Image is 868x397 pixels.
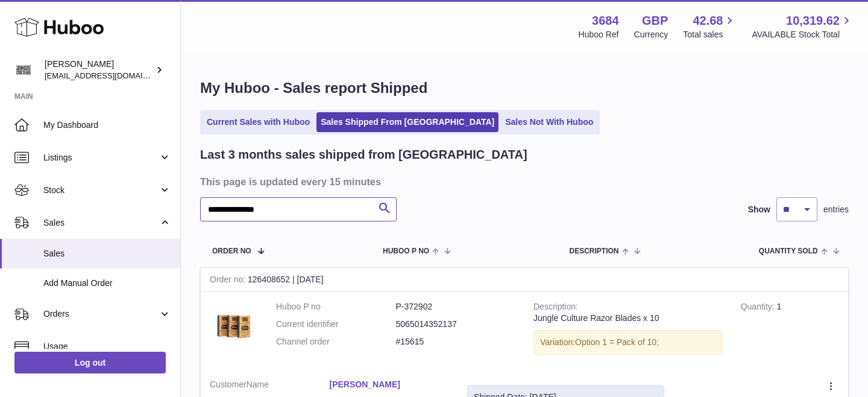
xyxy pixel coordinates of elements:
[575,337,659,347] span: Option 1 = Pack of 10;
[45,71,177,80] span: [EMAIL_ADDRESS][DOMAIN_NAME]
[276,336,396,348] dt: Channel order
[200,78,849,98] h1: My Huboo - Sales report Shipped
[634,29,668,40] div: Currency
[683,29,737,40] span: Total sales
[210,301,258,349] img: 36841753442039.jpg
[330,379,450,390] a: [PERSON_NAME]
[203,112,314,132] a: Current Sales with Huboo
[43,248,171,259] span: Sales
[43,308,159,320] span: Orders
[642,13,668,29] strong: GBP
[683,13,737,40] a: 42.68 Total sales
[210,379,330,393] dt: Name
[752,29,854,40] span: AVAILABLE Stock Total
[276,319,396,330] dt: Current identifier
[748,204,770,215] label: Show
[741,302,777,314] strong: Quantity
[210,275,248,287] strong: Order no
[43,185,159,196] span: Stock
[43,152,159,164] span: Listings
[43,278,171,289] span: Add Manual Order
[732,292,848,370] td: 1
[396,336,516,348] dd: #15615
[45,59,153,81] div: [PERSON_NAME]
[200,147,527,163] h2: Last 3 months sales shipped from [GEOGRAPHIC_DATA]
[693,13,723,29] span: 42.68
[212,247,251,255] span: Order No
[210,380,247,389] span: Customer
[14,352,166,373] a: Log out
[533,330,723,355] div: Variation:
[752,13,854,40] a: 10,319.62 AVAILABLE Stock Total
[579,29,619,40] div: Huboo Ref
[501,112,597,132] a: Sales Not With Huboo
[200,175,846,188] h3: This page is updated every 15 minutes
[14,61,33,79] img: theinternationalventure@gmail.com
[276,301,396,313] dt: Huboo P no
[569,247,618,255] span: Description
[396,319,516,330] dd: 5065014352137
[533,313,723,324] div: Jungle Culture Razor Blades x 10
[43,341,171,352] span: Usage
[396,301,516,313] dd: P-372902
[43,217,159,229] span: Sales
[316,112,498,132] a: Sales Shipped From [GEOGRAPHIC_DATA]
[43,119,171,131] span: My Dashboard
[592,13,619,29] strong: 3684
[201,268,848,292] div: 126408652 | [DATE]
[786,13,840,29] span: 10,319.62
[383,247,429,255] span: Huboo P no
[759,247,818,255] span: Quantity Sold
[533,302,578,314] strong: Description
[823,204,849,215] span: entries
